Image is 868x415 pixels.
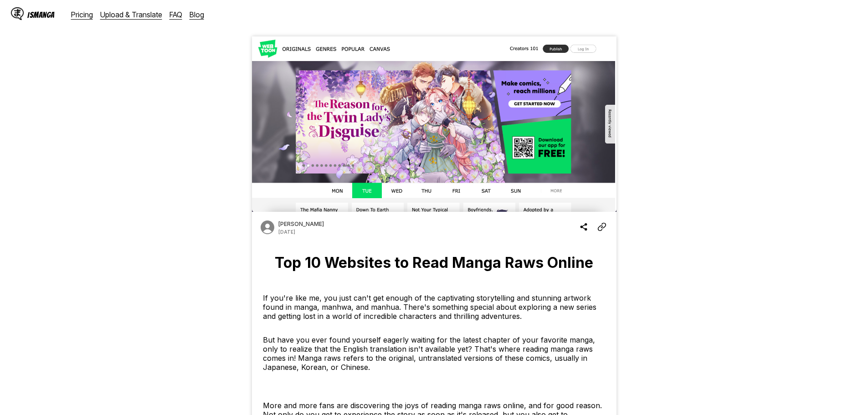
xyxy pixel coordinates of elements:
div: IsManga [27,10,55,19]
p: Date published [278,229,295,235]
img: IsManga Logo [11,7,24,20]
h1: Top 10 Websites to Read Manga Raws Online [259,254,609,272]
p: If you're like me, you just can't get enough of the captivating storytelling and stunning artwork... [263,293,606,321]
img: Copy Article Link [597,221,606,232]
a: Blog [190,10,204,19]
a: FAQ [169,10,182,19]
img: Author avatar [259,219,276,236]
p: Author [278,220,324,227]
a: Pricing [71,10,93,19]
p: But have you ever found yourself eagerly waiting for the latest chapter of your favorite manga, o... [263,335,606,372]
a: Upload & Translate [100,10,162,19]
img: Cover [252,36,616,212]
img: Share blog [579,221,588,232]
a: IsManga LogoIsManga [11,7,71,22]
